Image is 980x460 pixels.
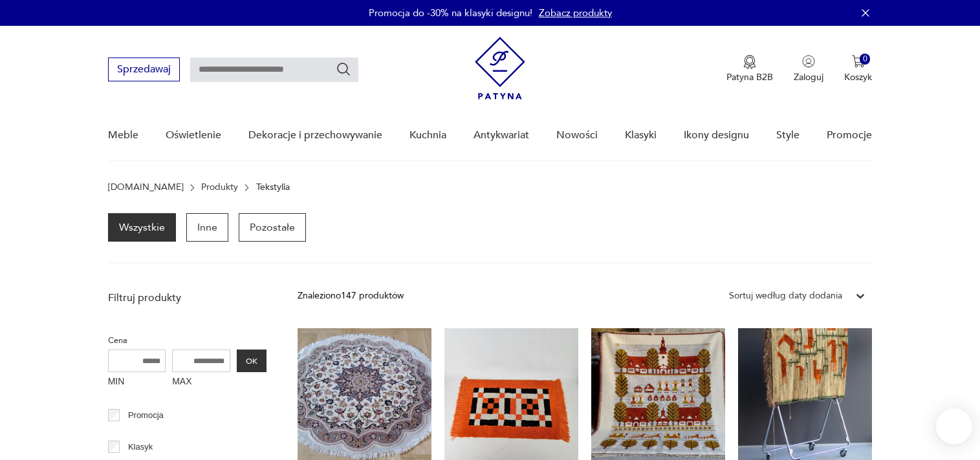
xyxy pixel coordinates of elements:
label: MIN [108,372,166,393]
button: Patyna B2B [726,55,773,83]
img: Ikona koszyka [852,55,865,68]
a: Antykwariat [474,110,529,160]
a: Promocje [827,110,872,160]
a: [DOMAIN_NAME] [108,182,184,193]
p: Koszyk [844,71,872,83]
a: Nowości [556,110,598,160]
p: Patyna B2B [726,71,773,83]
a: Meble [108,110,138,160]
div: 0 [860,54,871,65]
p: Tekstylia [256,182,290,193]
iframe: Smartsupp widget button [936,408,972,444]
a: Sprzedawaj [108,66,180,75]
a: Klasyki [625,110,657,160]
a: Dekoracje i przechowywanie [248,110,382,160]
img: Patyna - sklep z meblami i dekoracjami vintage [475,37,525,99]
a: Oświetlenie [166,110,221,160]
div: Znaleziono 147 produktów [298,289,404,303]
img: Ikonka użytkownika [802,55,815,68]
a: Style [776,110,800,160]
a: Ikony designu [684,110,749,160]
a: Zobacz produkty [539,6,612,19]
a: Wszystkie [108,213,176,242]
button: Zaloguj [794,55,823,83]
p: Klasyk [128,440,153,454]
div: Sortuj według daty dodania [729,289,842,303]
a: Ikona medaluPatyna B2B [726,55,773,83]
p: Promocja [128,408,164,423]
label: MAX [172,372,230,393]
img: Ikona medalu [743,55,756,69]
p: Filtruj produkty [108,291,267,305]
p: Zaloguj [794,71,823,83]
button: Szukaj [336,61,351,77]
p: Promocja do -30% na klasyki designu! [369,6,532,19]
a: Pozostałe [239,213,306,242]
button: Sprzedawaj [108,57,180,81]
a: Kuchnia [409,110,446,160]
p: Cena [108,333,267,348]
a: Produkty [201,182,238,193]
a: Inne [186,213,228,242]
button: 0Koszyk [844,55,872,83]
button: OK [237,350,267,372]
